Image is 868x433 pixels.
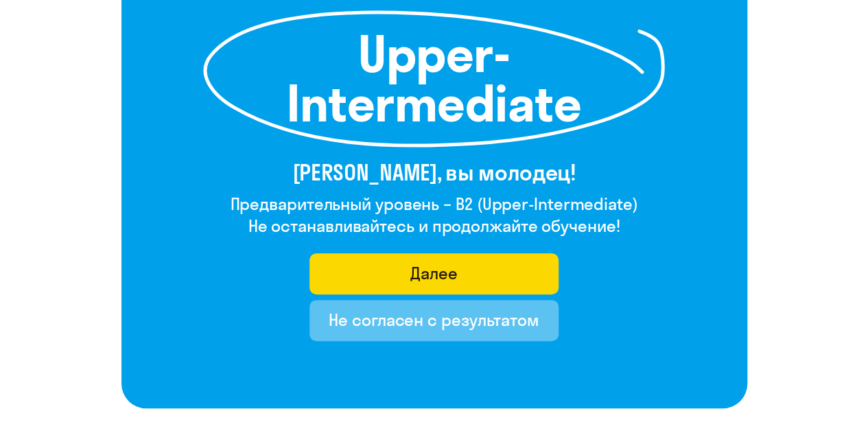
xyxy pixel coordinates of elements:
[329,309,539,331] div: Не согласен с результатом
[230,215,637,237] h4: Не останавливайтесь и продолжайте обучение!
[309,300,559,341] button: Не согласен с результатом
[309,253,559,294] button: Далее
[277,30,592,128] h1: Upper-Intermediate
[410,262,458,284] div: Далее
[230,193,637,215] h4: Предварительный уровень – B2 (Upper-Intermediate)
[230,159,637,186] h3: [PERSON_NAME], вы молодец!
